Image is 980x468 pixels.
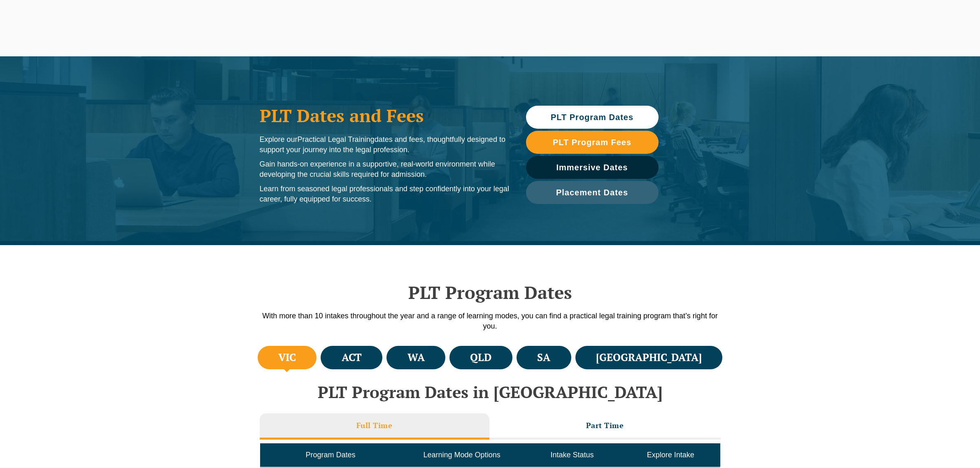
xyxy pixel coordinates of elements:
[526,181,659,204] a: Placement Dates
[256,311,725,331] p: With more than 10 intakes throughout the year and a range of learning modes, you can find a pract...
[256,282,725,303] h2: PLT Program Dates
[305,451,355,459] span: Program Dates
[647,451,694,459] span: Explore Intake
[596,351,702,364] h4: [GEOGRAPHIC_DATA]
[526,156,659,179] a: Immersive Dates
[260,105,510,126] h1: PLT Dates and Fees
[526,106,659,129] a: PLT Program Dates
[537,351,550,364] h4: SA
[260,159,510,180] p: Gain hands-on experience in a supportive, real-world environment while developing the crucial ski...
[526,131,659,154] a: PLT Program Fees
[424,451,500,459] span: Learning Mode Options
[550,451,594,459] span: Intake Status
[298,135,375,144] span: Practical Legal Training
[356,421,393,430] h3: Full Time
[256,383,725,401] h2: PLT Program Dates in [GEOGRAPHIC_DATA]
[278,351,296,364] h4: VIC
[260,184,510,204] p: Learn from seasoned legal professionals and step confidently into your legal career, fully equipp...
[586,421,624,430] h3: Part Time
[556,163,628,171] span: Immersive Dates
[342,351,362,364] h4: ACT
[470,351,491,364] h4: QLD
[260,134,510,155] p: Explore our dates and fees, thoughtfully designed to support your journey into the legal profession.
[551,113,633,121] span: PLT Program Dates
[553,138,631,146] span: PLT Program Fees
[556,188,628,197] span: Placement Dates
[407,351,425,364] h4: WA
